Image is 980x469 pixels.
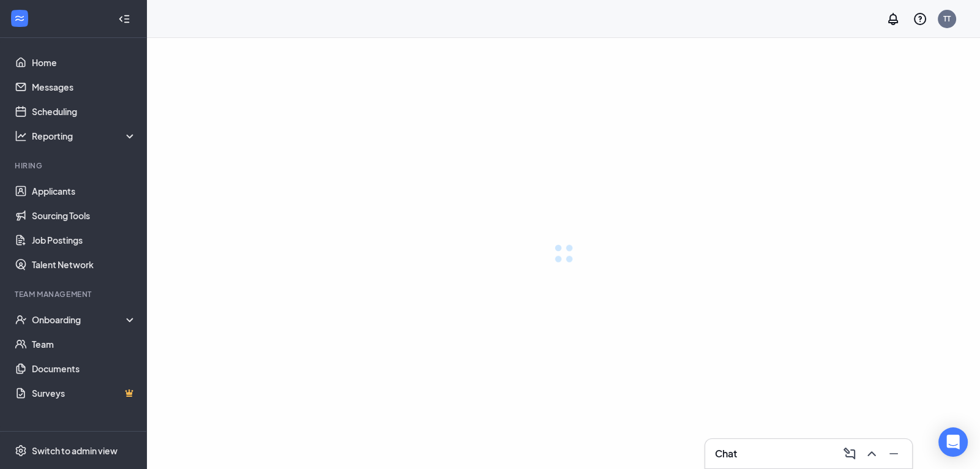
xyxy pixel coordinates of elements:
div: TT [943,13,951,24]
svg: Settings [15,445,27,457]
a: Talent Network [32,252,137,277]
div: Reporting [32,130,137,142]
a: Documents [32,356,137,381]
a: Job Postings [32,228,137,252]
button: Minimize [883,444,902,463]
a: Home [32,50,137,75]
svg: UserCheck [15,313,27,326]
div: Onboarding [32,313,137,326]
a: SurveysCrown [32,381,137,405]
svg: Notifications [886,12,900,26]
svg: QuestionInfo [913,12,927,26]
svg: ComposeMessage [842,446,857,461]
div: Switch to admin view [32,445,118,457]
svg: WorkstreamLogo [13,12,26,24]
button: ComposeMessage [839,444,858,463]
a: Scheduling [32,99,137,124]
div: Open Intercom Messenger [938,427,968,457]
a: Sourcing Tools [32,203,137,228]
svg: Minimize [886,446,901,461]
div: Hiring [15,160,134,171]
a: Applicants [32,179,137,203]
h3: Chat [715,447,737,460]
a: Messages [32,75,137,99]
div: Team Management [15,289,134,299]
svg: ChevronUp [864,446,879,461]
svg: Collapse [118,13,130,25]
a: Team [32,332,137,356]
svg: Analysis [15,130,27,142]
button: ChevronUp [861,444,880,463]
